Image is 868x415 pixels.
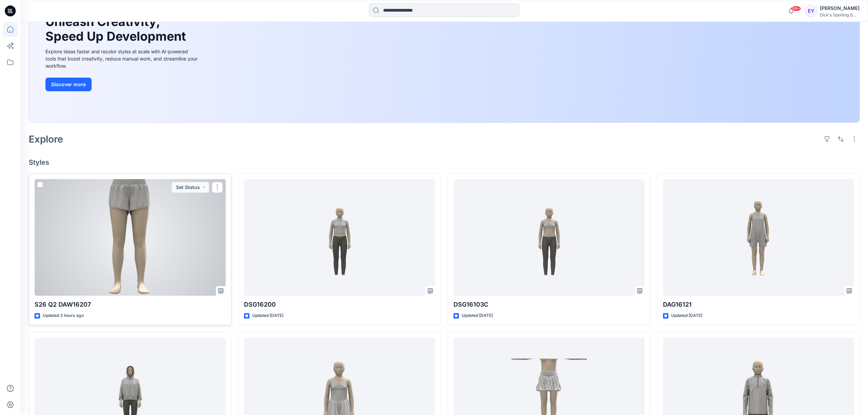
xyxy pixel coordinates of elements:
[820,12,859,17] div: Dick's Sporting G...
[671,312,702,319] p: Updated [DATE]
[35,179,226,296] a: S26 Q2 DAW16207
[43,312,84,319] p: Updated 3 hours ago
[244,179,435,296] a: DSG16200
[820,4,859,12] div: [PERSON_NAME]
[663,300,854,309] p: DAG16121
[29,158,860,166] h4: Styles
[45,78,199,91] a: Discover more
[791,6,801,11] span: 99+
[45,48,199,69] div: Explore ideas faster and recolor styles at scale with AI-powered tools that boost creativity, red...
[244,300,435,309] p: DSG16200
[45,14,189,44] h1: Unleash Creativity, Speed Up Development
[453,300,645,309] p: DSG16103C
[462,312,493,319] p: Updated [DATE]
[29,134,63,145] h2: Explore
[45,78,92,91] button: Discover more
[35,300,226,309] p: S26 Q2 DAW16207
[453,179,645,296] a: DSG16103C
[663,179,854,296] a: DAG16121
[252,312,283,319] p: Updated [DATE]
[805,5,817,17] div: EY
